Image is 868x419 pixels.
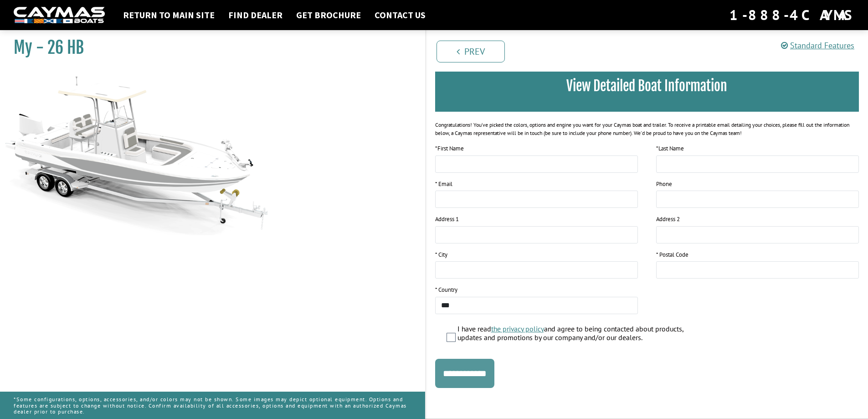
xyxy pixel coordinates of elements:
label: Address 1 [435,215,459,224]
label: Address 2 [656,215,680,224]
a: the privacy policy [491,324,544,333]
label: Last Name [656,144,684,153]
label: * Country [435,285,457,295]
label: I have read and agree to being contacted about products, updates and promotions by our company an... [457,325,705,344]
label: * City [435,250,447,259]
label: * Postal Code [656,250,688,259]
div: Congratulations! You’ve picked the colors, options and engine you want for your Caymas boat and t... [435,121,859,137]
label: Phone [656,180,672,189]
a: Standard Features [781,40,854,51]
a: Return to main site [118,9,219,21]
h1: My - 26 HB [14,37,402,58]
a: Find Dealer [224,9,287,21]
a: Contact Us [370,9,430,21]
h3: View Detailed Boat Information [449,78,846,94]
a: Get Brochure [292,9,365,21]
label: * Email [435,180,452,189]
label: First Name [435,144,464,153]
p: *Some configurations, options, accessories, and/or colors may not be shown. Some images may depic... [14,392,411,419]
div: 1-888-4CAYMAS [729,5,854,25]
img: white-logo-c9c8dbefe5ff5ceceb0f0178aa75bf4bb51f6bca0971e226c86eb53dfe498488.png [14,7,105,24]
a: Prev [437,41,505,62]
